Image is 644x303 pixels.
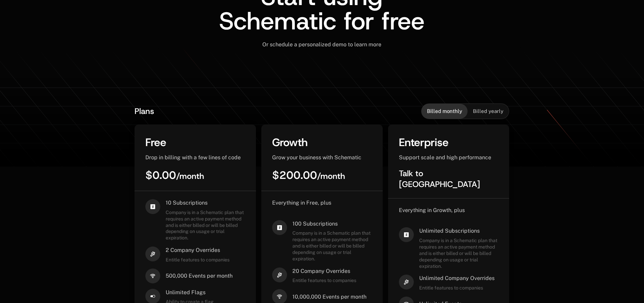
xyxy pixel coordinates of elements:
[176,171,204,182] sub: / month
[272,154,361,161] span: Grow your business with Schematic
[419,285,495,291] span: Entitle features to companies
[419,237,499,269] span: Company is in a Schematic plan that requires an active payment method and is either billed or wil...
[272,135,308,149] span: Growth
[145,135,166,149] span: Free
[292,277,356,284] span: Entitle features to companies
[272,200,331,206] span: Everything in Free, plus
[166,257,230,263] span: Entitle features to companies
[166,199,245,207] span: 10 Subscriptions
[399,275,414,289] i: hammer
[399,154,491,161] span: Support scale and high performance
[292,220,372,228] span: 100 Subscriptions
[399,168,480,190] span: Talk to [GEOGRAPHIC_DATA]
[292,293,366,301] span: 10,000,000 Events per month
[272,168,345,182] span: $200.00
[166,247,230,254] span: 2 Company Overrides
[166,209,245,241] span: Company is in a Schematic plan that requires an active payment method and is either billed or wil...
[427,108,462,115] span: Billed monthly
[272,220,287,235] i: cashapp
[166,289,214,296] span: Unlimited Flags
[262,41,381,48] span: Or schedule a personalized demo to learn more
[419,227,499,235] span: Unlimited Subscriptions
[145,199,160,214] i: cashapp
[399,227,414,242] i: cashapp
[145,154,241,161] span: Drop in billing with a few lines of code
[145,168,204,182] span: $0.00
[292,230,372,262] span: Company is in a Schematic plan that requires an active payment method and is either billed or wil...
[166,272,233,280] span: 500,000 Events per month
[399,207,465,213] span: Everything in Growth, plus
[473,108,503,115] span: Billed yearly
[145,269,160,283] i: signal
[317,171,345,182] sub: / month
[135,106,154,117] span: Plans
[272,267,287,282] i: hammer
[292,267,356,275] span: 20 Company Overrides
[145,247,160,261] i: hammer
[399,135,449,149] span: Enterprise
[419,275,495,282] span: Unlimited Company Overrides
